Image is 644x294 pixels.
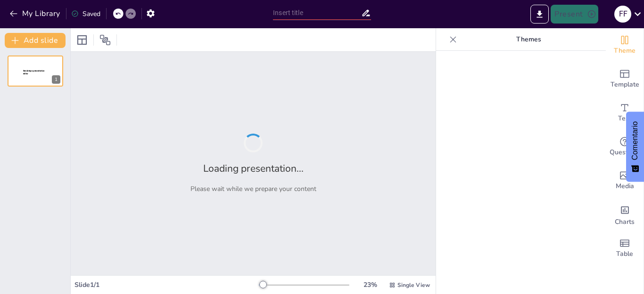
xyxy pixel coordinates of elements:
[190,184,316,193] p: Please wait while we prepare your content
[23,70,45,75] span: Sendsteps presentation editor
[631,121,639,160] font: Comentario
[551,5,598,24] button: Present
[273,6,361,20] input: Insert title
[614,5,631,24] button: F F
[203,162,304,175] h2: Loading presentation...
[606,198,644,231] div: Add charts and graphs
[616,181,634,191] span: Media
[614,46,636,56] span: Theme
[611,79,639,90] span: Template
[5,33,66,48] button: Add slide
[614,6,631,23] div: F F
[606,28,644,62] div: Change the overall theme
[74,32,90,48] div: Layout
[626,112,644,182] button: Comentarios - Mostrar encuesta
[71,9,100,18] div: Saved
[530,5,549,24] button: Export to PowerPoint
[606,130,644,164] div: Get real-time input from your audience
[606,164,644,198] div: Add images, graphics, shapes or video
[74,280,259,289] div: Slide 1 / 1
[397,281,430,289] span: Single View
[615,217,635,227] span: Charts
[461,28,596,51] p: Themes
[99,34,111,46] span: Position
[606,231,644,265] div: Add a table
[52,75,60,84] div: 1
[7,6,64,21] button: My Library
[606,62,644,96] div: Add ready made slides
[610,147,640,158] span: Questions
[616,249,633,259] span: Table
[618,113,631,124] span: Text
[606,96,644,130] div: Add text boxes
[8,56,63,87] div: 1
[359,280,381,289] div: 23 %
